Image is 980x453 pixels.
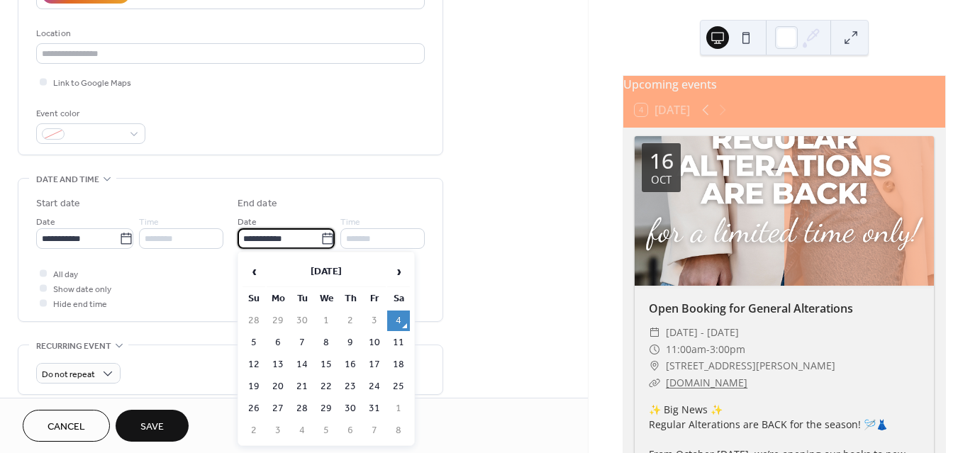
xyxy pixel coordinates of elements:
td: 20 [267,376,289,397]
td: 3 [267,420,289,441]
td: 13 [267,354,289,375]
td: 8 [387,420,410,441]
td: 29 [315,398,338,419]
span: Time [139,215,159,230]
td: 4 [291,420,313,441]
span: Cancel [48,420,85,435]
td: 1 [387,398,410,419]
th: Th [339,289,362,309]
td: 9 [339,332,362,353]
td: 6 [267,332,289,353]
td: 6 [339,420,362,441]
span: 3:00pm [710,341,745,358]
div: ​ [649,324,660,341]
th: Tu [291,289,313,309]
td: 1 [315,311,338,331]
td: 30 [339,398,362,419]
span: Hide end time [53,297,107,312]
td: 10 [363,332,386,353]
th: Fr [363,289,386,309]
span: Date [238,215,257,230]
span: Time [340,215,360,230]
td: 30 [291,311,313,331]
td: 17 [363,354,386,375]
div: ​ [649,374,660,391]
span: All day [53,267,78,282]
span: Show date only [53,282,111,297]
td: 28 [243,311,265,331]
th: We [315,289,338,309]
span: › [388,257,409,286]
span: Date [36,215,55,230]
td: 27 [267,398,289,419]
button: Save [116,410,189,442]
span: [DATE] - [DATE] [666,324,739,341]
div: Event color [36,106,143,121]
td: 2 [243,420,265,441]
a: [DOMAIN_NAME] [666,376,747,389]
td: 15 [315,354,338,375]
div: Start date [36,196,80,211]
span: Do not repeat [42,367,95,383]
div: Upcoming events [623,76,945,93]
td: 3 [363,311,386,331]
td: 28 [291,398,313,419]
th: Sa [387,289,410,309]
div: Location [36,26,422,41]
th: Mo [267,289,289,309]
td: 11 [387,332,410,353]
td: 5 [315,420,338,441]
td: 7 [291,332,313,353]
td: 24 [363,376,386,397]
td: 22 [315,376,338,397]
a: Open Booking for General Alterations [649,301,853,316]
span: 11:00am [666,341,706,358]
td: 26 [243,398,265,419]
td: 4 [387,311,410,331]
div: ​ [649,341,660,358]
td: 5 [243,332,265,353]
td: 18 [387,354,410,375]
td: 16 [339,354,362,375]
td: 31 [363,398,386,419]
div: 16 [650,150,674,172]
td: 21 [291,376,313,397]
td: 2 [339,311,362,331]
button: Cancel [23,410,110,442]
th: [DATE] [267,257,386,287]
span: ‹ [243,257,265,286]
td: 14 [291,354,313,375]
td: 12 [243,354,265,375]
span: Recurring event [36,339,111,354]
td: 8 [315,332,338,353]
td: 7 [363,420,386,441]
span: Save [140,420,164,435]
span: [STREET_ADDRESS][PERSON_NAME] [666,357,835,374]
th: Su [243,289,265,309]
span: - [706,341,710,358]
td: 29 [267,311,289,331]
span: Date and time [36,172,99,187]
div: End date [238,196,277,211]
div: ​ [649,357,660,374]
span: Link to Google Maps [53,76,131,91]
td: 25 [387,376,410,397]
td: 23 [339,376,362,397]
div: Oct [651,174,672,185]
td: 19 [243,376,265,397]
